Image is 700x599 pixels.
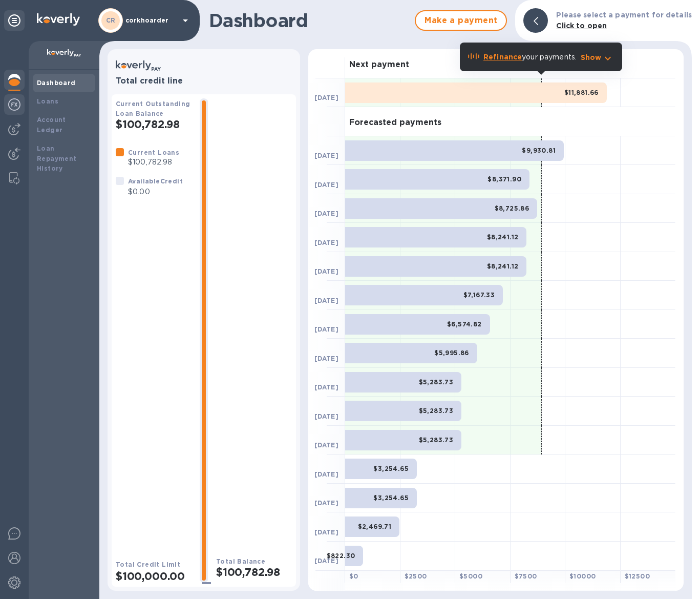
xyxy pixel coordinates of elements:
b: Dashboard [37,79,76,87]
b: [DATE] [314,152,338,159]
img: Foreign exchange [8,98,20,111]
b: [DATE] [314,355,338,362]
h3: Next payment [349,60,409,70]
b: [DATE] [314,412,338,420]
b: $8,371.90 [487,175,521,183]
b: $ 2500 [405,572,427,580]
h2: $100,000.00 [116,570,192,583]
b: [DATE] [314,181,338,189]
b: $9,930.81 [522,147,556,154]
b: $3,254.65 [373,465,409,472]
b: $5,283.73 [419,378,454,386]
b: [DATE] [314,297,338,304]
b: [DATE] [314,239,338,246]
b: $822.30 [327,552,355,560]
b: Available Credit [128,177,183,185]
button: Make a payment [415,10,507,31]
p: corkhoarder [125,17,177,24]
b: Refinance [483,53,522,61]
b: [DATE] [314,210,338,217]
b: $11,881.66 [564,89,599,96]
b: Total Credit Limit [116,561,180,568]
b: [DATE] [314,267,338,275]
p: $100,782.98 [128,157,179,168]
b: Current Outstanding Loan Balance [116,100,190,117]
p: Show [581,52,602,63]
b: $3,254.65 [373,494,409,502]
b: $2,469.71 [358,523,392,530]
b: [DATE] [314,441,338,449]
b: $5,283.73 [419,436,454,444]
b: $ 10000 [569,572,596,580]
b: Account Ledger [37,116,66,134]
b: [DATE] [314,94,338,101]
h3: Forecasted payments [349,118,441,128]
img: Logo [37,13,80,26]
b: $5,995.86 [434,349,469,357]
b: CR [106,16,116,24]
b: [DATE] [314,499,338,507]
p: your payments. [483,52,577,63]
b: [DATE] [314,325,338,333]
b: Total Balance [216,557,265,565]
b: [DATE] [314,383,338,391]
b: $ 7500 [515,572,537,580]
b: Click to open [556,22,607,30]
b: $8,241.12 [487,233,519,241]
h2: $100,782.98 [116,118,192,131]
span: Make a payment [424,14,498,27]
b: $ 0 [349,572,358,580]
b: $5,283.73 [419,407,454,415]
b: Loans [37,97,58,105]
b: $8,241.12 [487,262,519,270]
b: $6,574.82 [447,320,482,328]
h1: Dashboard [209,10,410,31]
h3: Total credit line [116,76,292,86]
div: Unpin categories [4,10,25,31]
button: Show [581,52,614,63]
b: [DATE] [314,557,338,565]
b: $8,725.86 [495,204,529,212]
b: $ 12500 [625,572,650,580]
b: Loan Repayment History [37,144,77,173]
p: $0.00 [128,187,183,197]
b: $ 5000 [459,572,482,580]
b: Current Loans [128,149,179,156]
b: $7,167.33 [463,291,495,299]
b: [DATE] [314,470,338,478]
b: [DATE] [314,528,338,536]
h2: $100,782.98 [216,566,292,579]
b: Please select a payment for details [556,11,692,19]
